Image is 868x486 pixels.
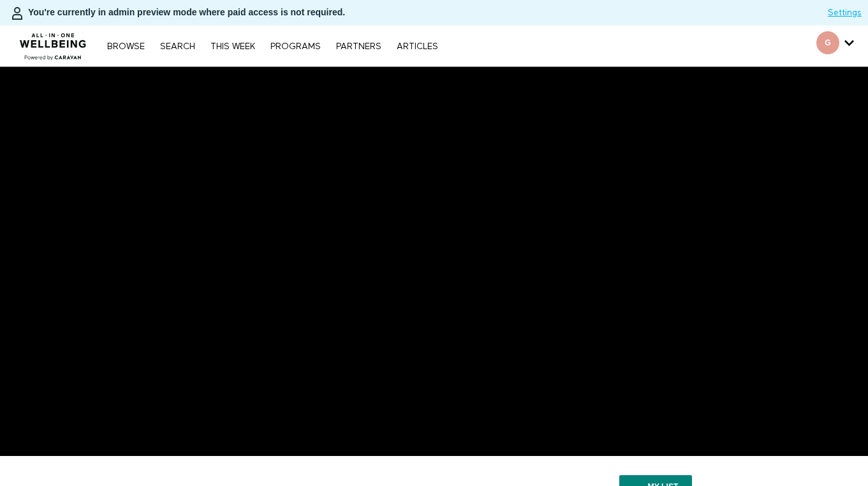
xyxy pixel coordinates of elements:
a: Search [154,42,202,51]
img: person-bdfc0eaa9744423c596e6e1c01710c89950b1dff7c83b5d61d716cfd8139584f.svg [10,6,25,21]
div: Secondary [807,26,864,66]
nav: Primary [101,40,444,52]
a: Browse [101,42,151,51]
a: PROGRAMS [264,42,327,51]
a: THIS WEEK [204,42,261,51]
a: Settings [828,6,862,19]
a: PARTNERS [330,42,388,51]
a: ARTICLES [390,42,445,51]
img: CARAVAN [15,24,92,62]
